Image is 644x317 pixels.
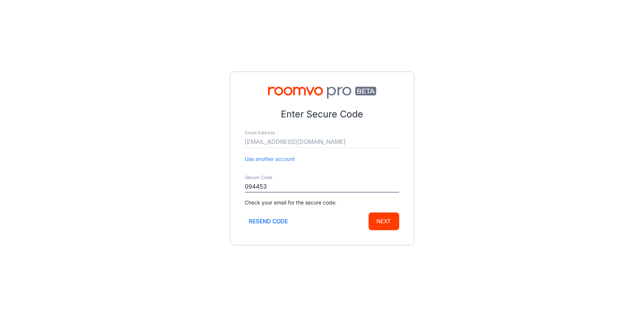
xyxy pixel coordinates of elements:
button: Next [369,213,399,230]
button: Resend code [245,213,292,230]
label: Secure Code [245,175,272,181]
img: Roomvo PRO Beta [245,87,399,99]
p: Enter Secure Code [245,107,399,121]
input: myname@example.com [245,136,399,148]
p: Check your email for the secure code. [245,199,399,207]
button: Use another account [245,155,295,163]
input: Enter secure code [245,181,399,193]
label: Email Address [245,130,275,136]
